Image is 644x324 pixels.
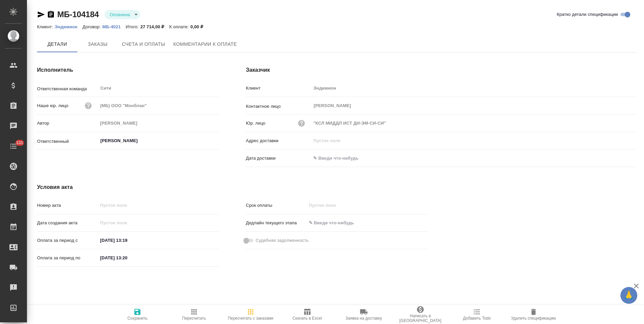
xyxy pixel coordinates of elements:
[37,237,98,244] p: Оплата за период с
[215,140,217,141] button: Open
[41,40,73,48] span: Детали
[37,102,68,109] p: Наше юр. лицо
[98,118,219,128] input: Пустое поле
[55,24,83,29] p: Эндимион
[246,120,265,127] p: Юр. лицо
[98,253,157,263] input: ✎ Введи что-нибудь
[12,139,27,146] span: 131
[246,220,307,226] p: Дедлайн текущего этапа
[37,183,428,191] h4: Условия акта
[311,118,637,128] input: Пустое поле
[620,287,637,304] button: 🙏
[98,235,157,245] input: ✎ Введи что-нибудь
[311,153,370,163] input: ✎ Введи что-нибудь
[57,10,99,19] a: МБ-104184
[98,218,157,228] input: Пустое поле
[37,66,219,74] h4: Исполнитель
[2,138,25,155] a: 131
[307,218,365,228] input: ✎ Введи что-нибудь
[246,202,307,209] p: Срок оплаты
[37,10,45,19] button: Скопировать ссылку для ЯМессенджера
[246,66,637,74] h4: Заказчик
[47,10,55,19] button: Скопировать ссылку
[37,24,55,29] p: Клиент:
[140,24,169,29] p: 27 714,00 ₽
[246,137,311,144] p: Адрес доставки
[122,40,165,48] span: Счета и оплаты
[246,103,311,110] p: Контактное лицо
[311,83,637,93] input: Пустое поле
[55,24,83,29] a: Эндимион
[37,86,98,92] p: Ответственная команда
[37,202,98,209] p: Номер акта
[311,136,637,145] input: Пустое поле
[307,200,365,210] input: Пустое поле
[173,40,237,48] span: Комментарии к оплате
[102,24,126,29] p: МБ-4021
[256,237,309,244] span: Судебная задолженность
[126,24,140,29] p: Итого:
[108,12,132,18] button: Оплачена
[37,255,98,261] p: Оплата за период по
[557,11,618,18] span: Кратко детали спецификации
[190,24,208,29] p: 0,00 ₽
[623,288,635,302] span: 🙏
[82,40,114,48] span: Заказы
[37,138,98,145] p: Ответственный
[104,10,140,19] div: Оплачена
[98,200,219,210] input: Пустое поле
[246,85,311,92] p: Клиент
[246,155,311,162] p: Дата доставки
[102,24,126,29] a: МБ-4021
[37,120,98,127] p: Автор
[169,24,191,29] p: К оплате:
[83,24,102,29] p: Договор:
[98,101,219,110] input: Пустое поле
[37,220,98,226] p: Дата создания акта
